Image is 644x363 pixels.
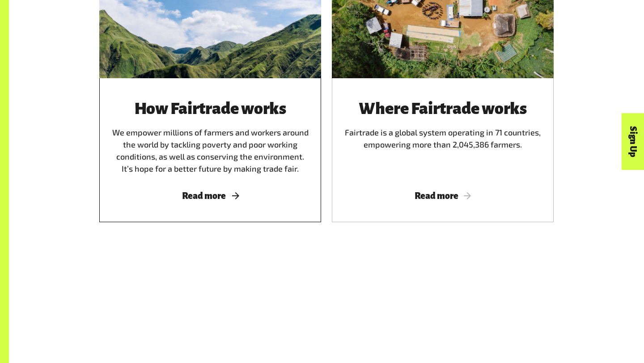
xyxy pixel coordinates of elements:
h3: Where Fairtrade works [343,100,543,118]
h3: How Fairtrade works [110,100,310,118]
span: Read more [110,191,310,201]
span: Read more [343,191,543,201]
div: We empower millions of farmers and workers around the world by tackling poverty and poor working ... [110,100,310,175]
div: Fairtrade is a global system operating in 71 countries, empowering more than 2,045,386 farmers. [343,100,543,175]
